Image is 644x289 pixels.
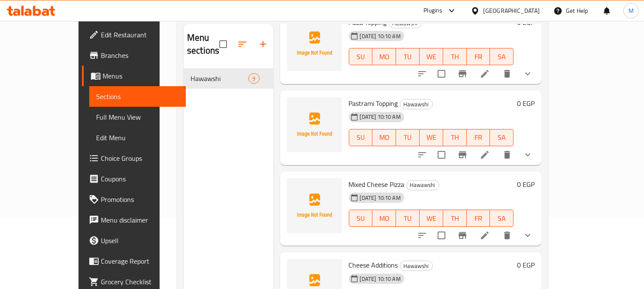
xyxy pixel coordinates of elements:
[89,107,186,127] a: Full Menu View
[376,212,393,225] span: MO
[376,131,393,144] span: MO
[470,51,487,63] span: FR
[101,194,179,205] span: Promotions
[412,144,432,165] button: sort-choices
[82,66,186,86] a: Menus
[101,30,179,40] span: Edit Restaurant
[423,51,440,63] span: WE
[232,34,253,54] span: Sort sections
[400,261,433,271] div: Hawawshi
[517,178,535,190] h6: 0 EGP
[447,131,463,144] span: TH
[423,212,440,225] span: WE
[523,150,533,160] svg: Show Choices
[452,144,473,165] button: Branch-specific-item
[400,261,432,271] span: Hawawshi
[349,97,398,110] span: Pastrami Topping
[184,65,273,92] nav: Menu sections
[357,275,404,283] span: [DATE] 10:10 AM
[349,259,398,271] span: Cheese Additions
[447,212,463,225] span: TH
[353,51,369,63] span: SU
[497,144,517,165] button: delete
[103,71,179,81] span: Menus
[396,129,420,146] button: TU
[420,129,443,146] button: WE
[248,73,259,84] div: items
[82,169,186,189] a: Coupons
[249,75,259,83] span: 9
[89,127,186,148] a: Edit Menu
[467,129,490,146] button: FR
[396,48,420,65] button: TU
[101,235,179,246] span: Upsell
[423,6,442,16] div: Plugins
[82,230,186,251] a: Upsell
[517,144,538,165] button: show more
[349,129,373,146] button: SU
[349,48,373,65] button: SU
[101,215,179,225] span: Menu disclaimer
[357,113,404,121] span: [DATE] 10:10 AM
[432,65,450,83] span: Select to update
[517,225,538,246] button: show more
[399,51,416,63] span: TU
[82,189,186,210] a: Promotions
[497,225,517,246] button: delete
[443,48,467,65] button: TH
[372,129,396,146] button: MO
[420,48,443,65] button: WE
[423,131,440,144] span: WE
[432,146,450,164] span: Select to update
[253,34,273,54] button: Add section
[82,45,186,66] a: Branches
[480,69,490,79] a: Edit menu item
[497,63,517,84] button: delete
[190,73,248,84] span: Hawawshi
[412,225,432,246] button: sort-choices
[376,51,393,63] span: MO
[493,131,510,144] span: SA
[349,210,373,227] button: SU
[399,212,416,225] span: TU
[187,31,219,57] h2: Menu sections
[452,63,473,84] button: Branch-specific-item
[287,97,342,152] img: Pastrami Topping
[452,225,473,246] button: Branch-specific-item
[287,178,342,233] img: Mixed Cheese Pizza
[214,35,232,53] span: Select all sections
[82,251,186,271] a: Coverage Report
[96,112,179,122] span: Full Menu View
[467,210,490,227] button: FR
[400,99,433,109] div: Hawawshi
[287,16,342,71] img: Pizza Topping
[357,194,404,202] span: [DATE] 10:10 AM
[517,97,535,109] h6: 0 EGP
[82,210,186,230] a: Menu disclaimer
[490,210,514,227] button: SA
[349,178,405,191] span: Mixed Cheese Pizza
[89,86,186,107] a: Sections
[420,210,443,227] button: WE
[96,132,179,143] span: Edit Menu
[101,174,179,184] span: Coupons
[101,277,179,287] span: Grocery Checklist
[443,210,467,227] button: TH
[353,212,369,225] span: SU
[101,153,179,163] span: Choice Groups
[470,212,487,225] span: FR
[101,256,179,266] span: Coverage Report
[82,24,186,45] a: Edit Restaurant
[372,48,396,65] button: MO
[480,230,490,241] a: Edit menu item
[493,51,510,63] span: SA
[96,91,179,102] span: Sections
[399,131,416,144] span: TU
[483,6,540,15] div: [GEOGRAPHIC_DATA]
[184,68,273,89] div: Hawawshi9
[406,180,439,190] div: Hawawshi
[396,210,420,227] button: TU
[432,226,450,244] span: Select to update
[101,50,179,60] span: Branches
